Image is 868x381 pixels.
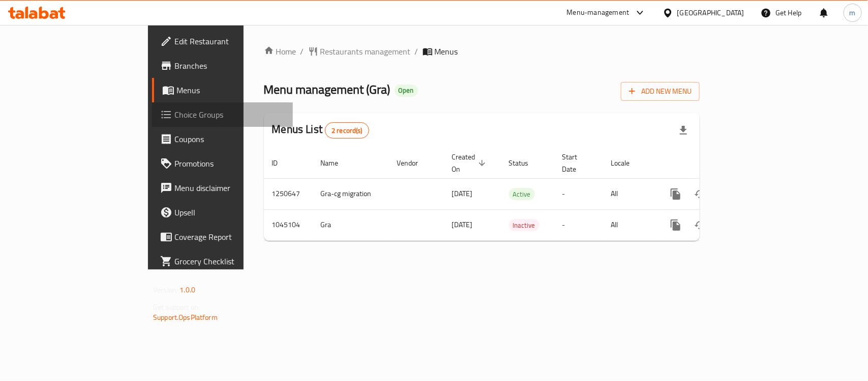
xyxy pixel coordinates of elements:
td: - [554,209,603,240]
span: Active [509,188,535,200]
a: Menus [152,78,293,102]
span: Locale [611,157,643,169]
span: Inactive [509,220,540,231]
a: Restaurants management [308,45,411,58]
span: Upsell [174,206,285,219]
button: Change Status [688,182,712,206]
a: Coupons [152,127,293,151]
span: Menu disclaimer [174,182,285,194]
span: Branches [174,60,285,72]
span: Choice Groups [174,108,285,121]
span: Edit Restaurant [174,35,285,47]
span: Status [509,157,542,169]
div: Export file [671,118,696,143]
td: Gra-cg migration [313,178,389,209]
a: Branches [152,53,293,78]
span: 2 record(s) [325,126,369,135]
span: Vendor [397,157,432,169]
span: Get support on: [153,301,200,314]
nav: breadcrumb [264,45,700,58]
table: enhanced table [264,148,769,241]
span: Add New Menu [629,85,692,98]
span: Menus [176,84,285,96]
h2: Menus List [272,122,369,139]
span: Menus [435,45,458,58]
li: / [301,45,304,58]
span: Menu management ( Gra ) [264,78,391,101]
span: ID [272,157,291,169]
div: Total records count [325,122,369,139]
span: Restaurants management [320,45,411,58]
button: more [664,182,688,206]
span: 1.0.0 [179,283,195,296]
button: Change Status [688,213,712,237]
span: Created On [452,151,489,175]
button: Add New Menu [621,82,700,101]
span: [DATE] [452,187,473,200]
td: All [603,178,655,209]
td: - [554,178,603,209]
div: Open [395,85,418,97]
span: Coupons [174,133,285,145]
a: Edit Restaurant [152,29,293,53]
div: Menu-management [567,7,630,19]
span: Grocery Checklist [174,255,285,267]
span: Name [321,157,352,169]
div: Inactive [509,219,540,231]
span: m [850,7,856,18]
span: Start Date [562,151,591,175]
li: / [415,45,418,58]
span: Version: [153,283,178,296]
button: more [664,213,688,237]
th: Actions [655,148,769,179]
td: Gra [313,209,389,240]
span: Coverage Report [174,231,285,243]
span: Open [395,86,418,95]
a: Choice Groups [152,102,293,127]
span: Promotions [174,157,285,170]
a: Promotions [152,151,293,176]
a: Coverage Report [152,225,293,249]
a: Upsell [152,200,293,225]
span: [DATE] [452,218,473,231]
a: Menu disclaimer [152,176,293,200]
div: [GEOGRAPHIC_DATA] [677,7,744,18]
a: Support.OpsPlatform [153,311,218,324]
a: Grocery Checklist [152,249,293,274]
td: All [603,209,655,240]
